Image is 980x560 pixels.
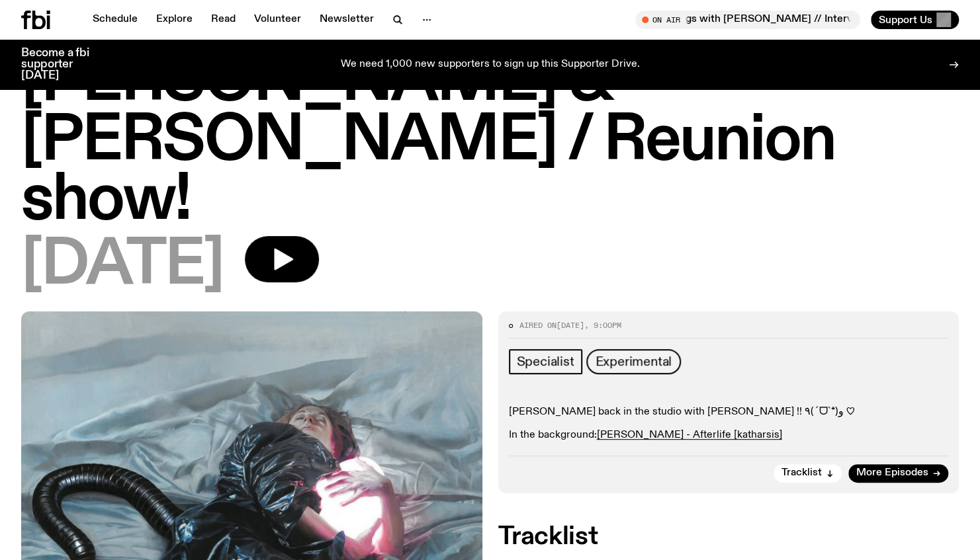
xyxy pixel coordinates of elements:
[597,430,782,440] a: [PERSON_NAME] - Afterlife [katharsis]
[509,349,582,374] a: Specialist
[584,320,621,331] span: , 9:00pm
[774,464,842,483] button: Tracklist
[879,14,932,26] span: Support Us
[312,11,382,29] a: Newsletter
[509,429,949,442] p: In the background:
[148,11,200,29] a: Explore
[519,320,557,331] span: Aired on
[21,48,106,81] h3: Become a fbi supporter [DATE]
[21,236,224,296] span: [DATE]
[246,11,309,29] a: Volunteer
[635,11,860,29] button: On AirMornings with [PERSON_NAME] // Interview with Momma
[856,468,928,478] span: More Episodes
[871,11,959,29] button: Support Us
[781,468,822,478] span: Tracklist
[586,349,682,374] a: Experimental
[557,320,584,331] span: [DATE]
[848,464,948,483] a: More Episodes
[341,59,640,71] p: We need 1,000 new supporters to sign up this Supporter Drive.
[509,406,949,419] p: [PERSON_NAME] back in the studio with [PERSON_NAME] !! ٩(ˊᗜˋ*)و ♡
[498,525,959,549] h2: Tracklist
[596,354,672,369] span: Experimental
[203,11,244,29] a: Read
[85,11,146,29] a: Schedule
[517,354,574,369] span: Specialist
